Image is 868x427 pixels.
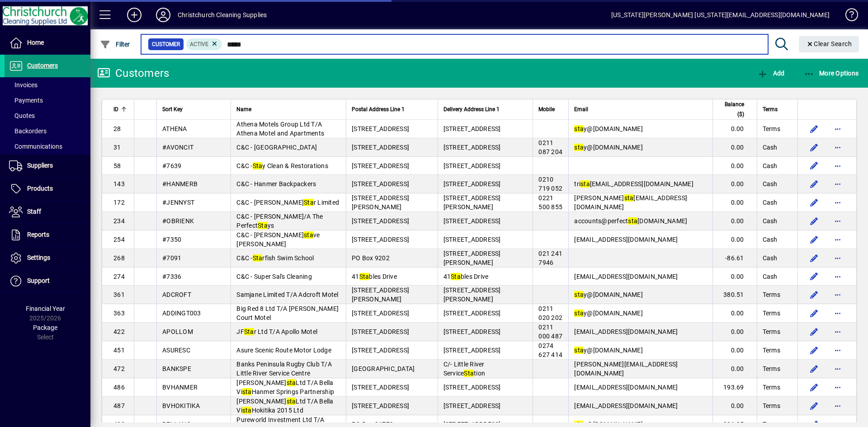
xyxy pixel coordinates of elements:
[443,162,501,169] span: [STREET_ADDRESS]
[236,328,317,335] span: JF r Ltd T/A Apollo Motel
[574,361,678,377] span: [PERSON_NAME][EMAIL_ADDRESS][DOMAIN_NAME]
[624,194,634,202] em: sta
[443,250,501,266] span: [STREET_ADDRESS][PERSON_NAME]
[538,104,555,114] span: Mobile
[443,217,501,225] span: [STREET_ADDRESS]
[574,347,643,354] span: y@[DOMAIN_NAME]
[352,286,409,303] span: [STREET_ADDRESS][PERSON_NAME]
[5,139,90,154] a: Communications
[152,40,180,49] span: Customer
[807,399,821,413] button: Edit
[451,273,461,280] em: Sta
[5,77,90,93] a: Invoices
[352,144,409,151] span: [STREET_ADDRESS]
[113,104,128,114] div: ID
[763,272,778,281] span: Cash
[804,70,859,77] span: More Options
[27,162,53,169] span: Suppliers
[611,8,830,22] div: [US_STATE][PERSON_NAME] [US_STATE][EMAIL_ADDRESS][DOMAIN_NAME]
[574,236,678,243] span: [EMAIL_ADDRESS][DOMAIN_NAME]
[236,379,334,395] span: [PERSON_NAME] Ltd T/A Bella Vi Hanmer Springs Partnership
[113,254,125,262] span: 268
[712,378,756,397] td: 193.69
[763,124,780,133] span: Terms
[5,32,90,54] a: Home
[574,291,643,298] span: y@[DOMAIN_NAME]
[97,66,169,80] div: Customers
[443,286,501,303] span: [STREET_ADDRESS][PERSON_NAME]
[113,291,125,298] span: 361
[574,144,643,151] span: y@[DOMAIN_NAME]
[763,104,778,114] span: Terms
[352,365,415,372] span: [GEOGRAPHIC_DATA]
[574,104,588,114] span: Email
[763,198,778,207] span: Cash
[27,39,44,46] span: Home
[9,97,43,104] span: Payments
[236,180,316,188] span: C&C - Hanmer Backpackers
[352,217,409,225] span: [STREET_ADDRESS]
[712,193,756,212] td: 0.00
[5,224,90,246] a: Reports
[236,213,323,229] span: C&C - [PERSON_NAME]/A The Perfect ys
[304,231,313,239] em: sta
[162,310,201,317] span: ADDINGT003
[755,65,787,81] button: Add
[27,62,58,69] span: Customers
[718,99,744,119] span: Balance ($)
[763,216,778,225] span: Cash
[5,178,90,200] a: Products
[830,177,845,191] button: More options
[162,365,191,372] span: BANKSPE
[100,41,130,48] span: Filter
[236,231,320,248] span: C&C - [PERSON_NAME] ve [PERSON_NAME]
[113,384,125,391] span: 486
[807,177,821,191] button: Edit
[9,143,62,150] span: Communications
[763,401,780,410] span: Terms
[287,379,296,386] em: sta
[574,217,687,225] span: accounts@perfect [DOMAIN_NAME]
[162,199,194,206] span: #JENNYST
[712,230,756,249] td: 0.00
[464,370,474,377] em: Sta
[113,310,125,317] span: 363
[712,138,756,157] td: 0.00
[443,384,501,391] span: [STREET_ADDRESS]
[574,347,584,354] em: sta
[830,324,845,339] button: More options
[807,269,821,284] button: Edit
[763,309,780,318] span: Terms
[839,2,857,31] a: Knowledge Base
[162,180,198,188] span: #HANMERB
[574,291,584,298] em: sta
[352,310,409,317] span: [STREET_ADDRESS]
[807,159,821,173] button: Edit
[352,254,390,262] span: PO Box 9202
[807,251,821,265] button: Edit
[5,93,90,108] a: Payments
[538,139,562,155] span: 0211 087 204
[253,254,263,262] em: Sta
[113,199,125,206] span: 172
[830,399,845,413] button: More options
[443,104,500,114] span: Delivery Address Line 1
[538,250,562,266] span: 021 241 7946
[712,212,756,230] td: 0.00
[162,125,187,132] span: ATHENA
[236,254,314,262] span: C&C - rfish Swim School
[113,236,125,243] span: 254
[830,380,845,394] button: More options
[830,232,845,247] button: More options
[443,402,501,409] span: [STREET_ADDRESS]
[712,120,756,138] td: 0.00
[763,383,780,392] span: Terms
[113,347,125,354] span: 451
[574,194,687,211] span: [PERSON_NAME] [EMAIL_ADDRESS][DOMAIN_NAME]
[628,217,637,225] em: sta
[807,287,821,302] button: Edit
[236,305,339,321] span: Big Red 8 Ltd T/A [PERSON_NAME] Court Motel
[113,217,125,225] span: 234
[244,328,254,335] em: Sta
[574,180,693,188] span: tri [EMAIL_ADDRESS][DOMAIN_NAME]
